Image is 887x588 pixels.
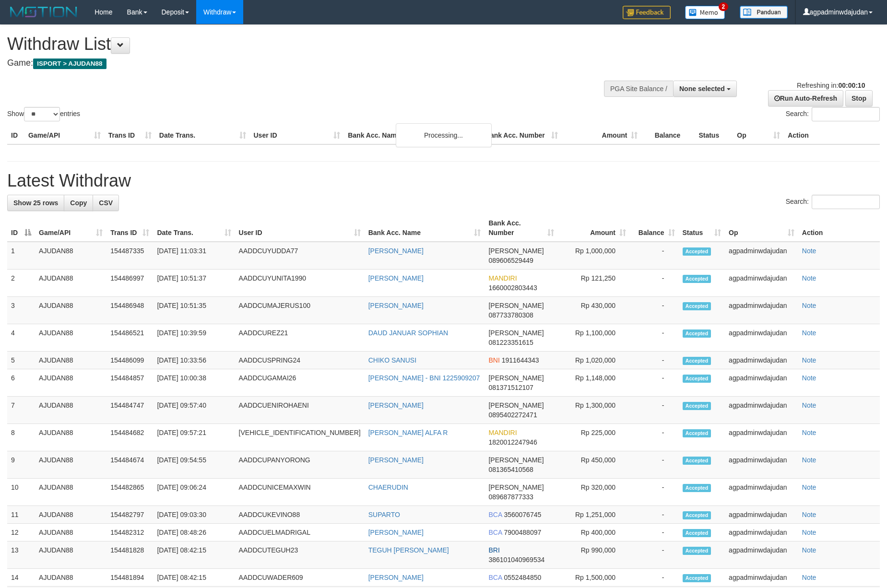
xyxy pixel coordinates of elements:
img: panduan.png [740,6,788,19]
td: - [630,424,679,451]
span: Copy 081365410568 to clipboard [488,466,533,473]
td: [DATE] 10:00:38 [153,369,235,397]
th: Game/API [24,127,105,144]
td: Rp 1,020,000 [558,352,630,369]
td: 154481828 [106,541,153,569]
img: Feedback.jpg [623,6,671,19]
td: AJUDAN88 [35,451,106,479]
td: 9 [7,451,35,479]
td: 11 [7,506,35,524]
td: - [630,397,679,424]
td: Rp 1,000,000 [558,242,630,270]
td: AJUDAN88 [35,506,106,524]
span: [PERSON_NAME] [488,483,544,491]
td: AADDCUGAMAI26 [235,369,365,397]
td: 154484857 [106,369,153,397]
span: BCA [488,511,502,518]
span: [PERSON_NAME] [488,374,544,382]
td: 154486948 [106,297,153,324]
td: [DATE] 09:06:24 [153,479,235,506]
td: - [630,506,679,524]
span: [PERSON_NAME] [488,329,544,337]
td: AADDCUELMADRIGAL [235,524,365,541]
th: Action [784,127,880,144]
div: PGA Site Balance / [604,81,673,97]
a: Stop [845,90,873,106]
a: Note [802,483,816,491]
a: Note [802,274,816,282]
td: 8 [7,424,35,451]
span: Copy 1660002803443 to clipboard [488,284,537,292]
div: Processing... [396,123,492,147]
span: MANDIRI [488,274,517,282]
span: ISPORT > AJUDAN88 [33,59,106,69]
td: - [630,524,679,541]
span: Accepted [683,457,711,465]
th: Balance [641,127,695,144]
td: agpadminwdajudan [725,524,798,541]
a: [PERSON_NAME] ALFA R [368,429,448,436]
td: AADDCUMAJERUS100 [235,297,365,324]
span: BCA [488,529,502,536]
td: [VEHICLE_IDENTIFICATION_NUMBER] [235,424,365,451]
td: Rp 450,000 [558,451,630,479]
td: - [630,324,679,352]
a: [PERSON_NAME] [368,401,424,409]
td: [DATE] 11:03:31 [153,242,235,270]
td: agpadminwdajudan [725,424,798,451]
span: Copy 0552484850 to clipboard [504,574,541,581]
td: 154482865 [106,479,153,506]
span: [PERSON_NAME] [488,302,544,309]
th: Date Trans. [155,127,250,144]
td: [DATE] 08:42:15 [153,541,235,569]
td: AJUDAN88 [35,479,106,506]
a: SUPARTO [368,511,400,518]
button: None selected [673,81,737,97]
td: [DATE] 10:51:37 [153,270,235,297]
td: AJUDAN88 [35,569,106,587]
td: Rp 400,000 [558,524,630,541]
td: AADDCUYUNITA1990 [235,270,365,297]
span: CSV [99,199,113,207]
a: Show 25 rows [7,195,64,211]
span: Copy 1911644343 to clipboard [502,356,539,364]
td: 1 [7,242,35,270]
td: agpadminwdajudan [725,397,798,424]
td: agpadminwdajudan [725,479,798,506]
a: Note [802,456,816,464]
td: [DATE] 10:39:59 [153,324,235,352]
a: Note [802,546,816,554]
td: [DATE] 10:33:56 [153,352,235,369]
td: Rp 1,148,000 [558,369,630,397]
th: Amount: activate to sort column ascending [558,214,630,242]
th: User ID [250,127,344,144]
input: Search: [812,107,880,121]
a: CSV [93,195,119,211]
td: agpadminwdajudan [725,506,798,524]
td: 154484682 [106,424,153,451]
td: [DATE] 10:51:35 [153,297,235,324]
a: Note [802,329,816,337]
a: [PERSON_NAME] [368,574,424,581]
a: [PERSON_NAME] [368,302,424,309]
th: Game/API: activate to sort column ascending [35,214,106,242]
td: - [630,451,679,479]
td: agpadminwdajudan [725,242,798,270]
label: Search: [786,107,880,121]
th: Op [733,127,784,144]
a: Note [802,374,816,382]
span: [PERSON_NAME] [488,247,544,255]
td: Rp 1,251,000 [558,506,630,524]
td: AADDCUPANYORONG [235,451,365,479]
td: - [630,297,679,324]
th: Status: activate to sort column ascending [679,214,725,242]
a: Note [802,529,816,536]
td: agpadminwdajudan [725,352,798,369]
td: Rp 430,000 [558,297,630,324]
td: AJUDAN88 [35,242,106,270]
img: MOTION_logo.png [7,5,80,19]
a: [PERSON_NAME] [368,247,424,255]
td: AJUDAN88 [35,524,106,541]
td: Rp 990,000 [558,541,630,569]
span: Copy 386101040969534 to clipboard [488,556,544,564]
